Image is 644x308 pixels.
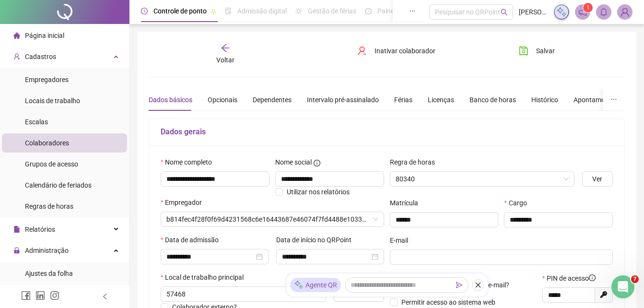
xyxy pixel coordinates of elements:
span: PIN de acesso [547,273,596,284]
span: 57468 [166,287,320,301]
label: Data de início no QRPoint [276,235,358,245]
button: Inativar colaborador [350,43,443,59]
span: Locais de trabalho [25,97,80,105]
button: Salvar [512,43,562,59]
span: Grupos de acesso [25,160,78,168]
span: left [102,293,108,300]
span: linkedin [35,291,45,300]
span: Cadastros [25,53,56,60]
span: b814fec4f28f0f69d4231568c6e16443687e46074f7fd4488e10332529c072a5 [166,212,378,226]
span: Ver [592,174,602,184]
iframe: Intercom live chat [611,275,634,298]
span: ellipsis [409,8,416,14]
label: Data de admissão [161,235,225,245]
span: Gestão de férias [308,7,356,15]
span: Salvar [536,46,555,56]
div: Licenças [428,95,454,105]
span: Nome social [275,157,312,167]
label: E-mail [390,235,414,246]
span: user-add [13,53,20,60]
span: Controle de ponto [153,7,207,15]
span: 7 [631,275,639,283]
div: Banco de horas [469,95,516,105]
span: save [519,46,528,56]
label: Regra de horas [390,157,441,167]
div: Dados básicos [149,95,192,105]
button: ellipsis [603,89,625,111]
span: pushpin [211,9,216,14]
div: Apontamentos [574,95,618,105]
span: Calendário de feriados [25,181,92,189]
span: Voltar [216,56,234,64]
label: Matrícula [390,198,424,208]
span: facebook [21,291,31,300]
label: Cargo [504,198,533,208]
span: lock [13,247,20,254]
span: notification [578,8,587,16]
span: Relatórios [25,225,55,233]
div: Agente QR [290,278,341,292]
span: ellipsis [610,96,617,103]
span: file [13,226,20,233]
span: Permitir acesso ao sistema web [401,298,495,306]
span: Utilizar nos relatórios [287,188,350,196]
span: Empregadores [25,76,69,83]
span: file-done [225,8,232,14]
span: bell [599,8,608,16]
span: user-delete [357,46,367,56]
div: Dependentes [253,95,292,105]
span: Colaboradores [25,139,69,147]
div: Opcionais [208,95,237,105]
div: Intervalo pré-assinalado [307,95,379,105]
div: Férias [394,95,412,105]
span: Ajustes da folha [25,270,73,277]
span: home [13,32,20,39]
span: search [501,9,508,16]
span: Inativar colaborador [375,46,435,56]
span: Painel do DP [377,7,415,15]
span: sun [295,8,302,14]
span: dashboard [365,8,372,14]
span: arrow-left [221,43,230,53]
img: sparkle-icon.fc2bf0ac1784a2077858766a79e2daf3.svg [556,7,567,17]
span: clock-circle [141,8,148,14]
span: send [456,282,463,288]
img: 79530 [618,5,632,19]
span: info-circle [589,274,596,281]
span: [PERSON_NAME] [519,7,548,17]
h5: Dados gerais [161,126,613,138]
span: Página inicial [25,32,64,39]
div: Histórico [531,95,558,105]
label: Local de trabalho principal [161,272,250,283]
span: 1 [586,4,590,11]
span: 80340 [396,172,569,186]
label: Empregador [161,197,208,208]
sup: 1 [583,3,593,12]
span: Escalas [25,118,48,126]
span: Admissão digital [237,7,287,15]
span: info-circle [314,160,320,166]
span: close [475,282,481,288]
span: Administração [25,247,69,254]
span: Regras de horas [25,202,73,210]
span: instagram [50,291,59,300]
img: sparkle-icon.fc2bf0ac1784a2077858766a79e2daf3.svg [294,280,304,290]
button: Ver [582,171,613,187]
label: Nome completo [161,157,218,167]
